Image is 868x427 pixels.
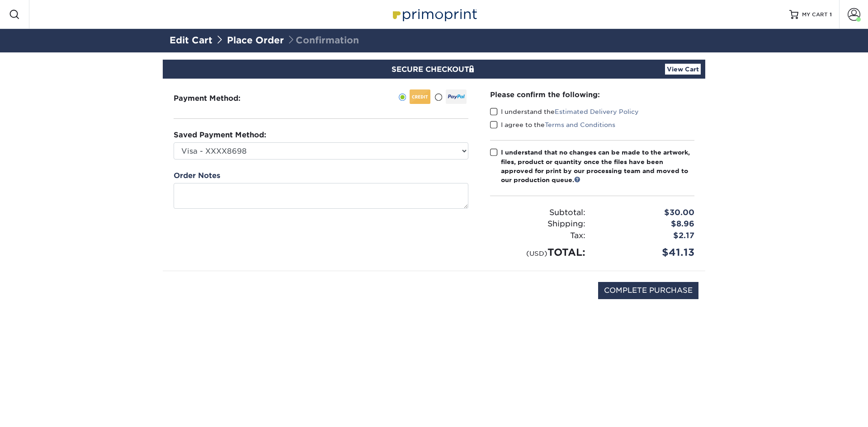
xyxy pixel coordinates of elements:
[830,11,832,18] span: 1
[555,108,639,115] a: Estimated Delivery Policy
[545,121,615,128] a: Terms and Conditions
[592,230,701,242] div: $2.17
[392,65,476,74] span: SECURE CHECKOUT
[483,245,592,260] div: TOTAL:
[665,64,701,75] a: View Cart
[483,218,592,230] div: Shipping:
[526,249,547,257] small: (USD)
[592,218,701,230] div: $8.96
[227,35,284,46] a: Place Order
[490,120,615,129] label: I agree to the
[389,5,479,24] img: Primoprint
[501,148,694,185] div: I understand that no changes can be made to the artwork, files, product or quantity once the file...
[174,94,263,103] h3: Payment Method:
[170,35,212,46] a: Edit Cart
[592,245,701,260] div: $41.13
[490,89,694,100] div: Please confirm the following:
[483,207,592,219] div: Subtotal:
[490,107,639,116] label: I understand the
[598,282,698,299] input: COMPLETE PURCHASE
[174,130,266,141] label: Saved Payment Method:
[802,11,828,19] span: MY CART
[592,207,701,219] div: $30.00
[287,35,359,46] span: Confirmation
[174,170,220,181] label: Order Notes
[483,230,592,242] div: Tax:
